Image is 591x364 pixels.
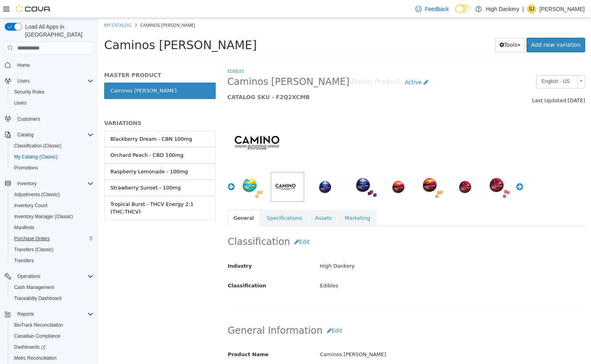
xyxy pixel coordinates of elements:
[129,58,251,70] span: Caminos [PERSON_NAME]
[14,224,34,231] span: Manifests
[14,76,33,86] button: Users
[455,13,455,13] span: Dark Mode
[14,309,37,319] button: Reports
[14,154,58,160] span: My Catalog (Classic)
[434,79,470,85] span: Last Updated:
[14,246,53,253] span: Transfers (Classic)
[11,353,60,363] a: Metrc Reconciliation
[522,4,524,14] p: |
[11,245,57,254] a: Transfers (Classic)
[455,5,472,13] input: Dark Mode
[8,255,97,266] button: Transfers
[8,189,97,200] button: Adjustments (Classic)
[14,89,44,95] span: Security Roles
[11,163,41,173] a: Promotions
[17,273,40,279] span: Operations
[14,114,43,124] a: Customers
[2,271,97,282] button: Operations
[130,305,487,320] h2: General Information
[8,342,97,353] a: Dashboards
[130,217,487,231] h2: Classification
[251,61,302,67] small: [Master Product]
[14,130,94,140] span: Catalog
[2,75,97,86] button: Users
[130,265,168,270] span: Classification
[438,57,487,70] a: English - US
[11,294,64,303] a: Traceabilty Dashboard
[11,223,94,232] span: Manifests
[14,202,48,209] span: Inventory Count
[412,1,452,17] a: Feedback
[14,76,94,86] span: Users
[11,256,37,265] a: Transfers
[6,101,117,108] h5: VARIATIONS
[486,4,519,14] p: High Dankery
[8,293,97,304] button: Traceabilty Dashboard
[11,245,94,254] span: Transfers (Classic)
[17,311,34,317] span: Reports
[11,283,57,292] a: Cash Management
[192,217,216,231] button: Edit
[17,78,29,84] span: Users
[12,117,94,125] div: Blackberry Dream - CBN 100mg
[14,191,60,198] span: Adjustments (Classic)
[14,130,37,140] button: Catalog
[11,320,94,330] span: BioTrack Reconciliation
[11,190,94,199] span: Adjustments (Classic)
[224,305,248,320] button: Edit
[14,61,33,70] a: Home
[11,331,64,341] a: Canadian Compliance
[8,320,97,331] button: BioTrack Reconciliation
[11,152,94,162] span: My Catalog (Classic)
[2,113,97,125] button: Customers
[129,165,137,173] button: Previous
[11,98,29,108] a: Users
[14,295,61,301] span: Traceabilty Dashboard
[11,98,94,108] span: Users
[14,344,46,350] span: Dashboards
[12,150,90,158] div: Raspberry Lemonade - 100mg
[11,353,94,363] span: Metrc Reconciliation
[6,53,117,61] h5: MASTER PRODUCT
[2,178,97,189] button: Inventory
[11,320,66,330] a: BioTrack Reconciliation
[529,4,534,14] span: SJ
[11,342,94,352] span: Dashboards
[11,152,61,162] a: My Catalog (Classic)
[14,284,54,290] span: Cash Management
[8,222,97,233] button: Manifests
[14,355,57,361] span: Metrc Reconciliation
[8,162,97,173] button: Promotions
[130,245,154,251] span: Industry
[17,62,30,68] span: Home
[14,213,73,220] span: Inventory Manager (Classic)
[14,235,50,242] span: Purchase Orders
[2,129,97,140] button: Catalog
[14,322,63,328] span: BioTrack Reconciliation
[129,75,395,83] h5: CATALOG SKU - F2Q2XCMB
[14,114,94,124] span: Customers
[216,330,492,344] div: Caminos [PERSON_NAME]
[11,342,49,352] a: Dashboards
[129,192,162,208] a: General
[14,272,44,281] button: Operations
[11,201,51,210] a: Inventory Count
[11,294,94,303] span: Traceabilty Dashboard
[425,5,449,13] span: Feedback
[6,20,159,34] span: Caminos [PERSON_NAME]
[12,133,85,141] div: Orchard Peach - CBD 100mg
[129,95,188,154] img: 150
[216,261,492,275] div: Edibles
[162,192,210,208] a: Specifications
[307,61,323,67] span: Active
[8,233,97,244] button: Purchase Orders
[14,179,94,188] span: Inventory
[428,20,487,34] a: Add new variation
[22,23,94,39] span: Load All Apps in [GEOGRAPHIC_DATA]
[216,241,492,255] div: High Dankery
[14,309,94,319] span: Reports
[14,257,34,264] span: Transfers
[8,151,97,162] button: My Catalog (Classic)
[2,59,97,70] button: Home
[11,87,48,97] a: Security Roles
